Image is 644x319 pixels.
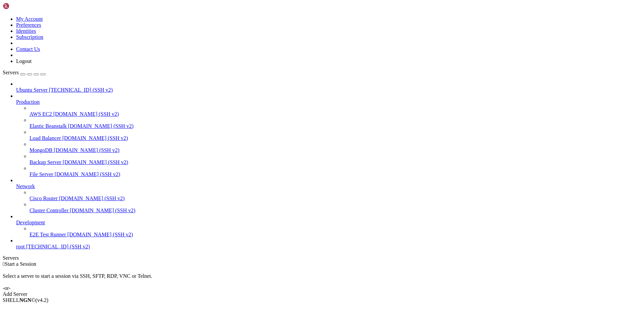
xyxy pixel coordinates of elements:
[16,87,48,93] span: Ubuntu Server
[5,261,36,267] span: Start a Session
[16,214,641,238] li: Development
[30,165,641,177] li: File Server [DOMAIN_NAME] (SSH v2)
[30,226,641,238] li: E2E Test Runner [DOMAIN_NAME] (SSH v2)
[59,195,125,201] span: [DOMAIN_NAME] (SSH v2)
[19,297,32,303] b: NGN
[16,93,641,177] li: Production
[30,189,641,202] li: Cisco Router [DOMAIN_NAME] (SSH v2)
[54,147,119,153] span: [DOMAIN_NAME] (SSH v2)
[16,220,45,225] span: Development
[16,183,35,189] span: Network
[30,159,61,165] span: Backup Server
[3,255,641,261] div: Servers
[30,195,58,201] span: Cisco Router
[68,123,134,129] span: [DOMAIN_NAME] (SSH v2)
[3,3,41,9] img: Shellngn
[30,123,67,129] span: Elastic Beanstalk
[30,123,641,129] a: Elastic Beanstalk [DOMAIN_NAME] (SSH v2)
[30,117,641,129] li: Elastic Beanstalk [DOMAIN_NAME] (SSH v2)
[30,135,61,141] span: Load Balancer
[16,16,43,22] a: My Account
[55,171,120,177] span: [DOMAIN_NAME] (SSH v2)
[36,297,49,303] span: 4.2.0
[30,171,641,177] a: File Server [DOMAIN_NAME] (SSH v2)
[26,244,90,249] span: [TECHNICAL_ID] (SSH v2)
[30,232,641,238] a: E2E Test Runner [DOMAIN_NAME] (SSH v2)
[67,232,133,237] span: [DOMAIN_NAME] (SSH v2)
[16,238,641,250] li: root [TECHNICAL_ID] (SSH v2)
[30,135,641,141] a: Load Balancer [DOMAIN_NAME] (SSH v2)
[16,244,641,250] a: root [TECHNICAL_ID] (SSH v2)
[70,208,136,213] span: [DOMAIN_NAME] (SSH v2)
[30,195,641,202] a: Cisco Router [DOMAIN_NAME] (SSH v2)
[30,208,68,213] span: Cluster Controller
[30,232,66,237] span: E2E Test Runner
[63,159,128,165] span: [DOMAIN_NAME] (SSH v2)
[30,105,641,117] li: AWS EC2 [DOMAIN_NAME] (SSH v2)
[3,70,46,75] a: Servers
[30,129,641,141] li: Load Balancer [DOMAIN_NAME] (SSH v2)
[53,111,119,117] span: [DOMAIN_NAME] (SSH v2)
[16,34,43,40] a: Subscription
[3,291,641,297] div: Add Server
[16,22,41,28] a: Preferences
[16,46,40,52] a: Contact Us
[3,261,5,267] span: 
[30,171,53,177] span: File Server
[30,208,641,214] a: Cluster Controller [DOMAIN_NAME] (SSH v2)
[16,99,40,105] span: Production
[30,147,641,153] a: MongoDB [DOMAIN_NAME] (SSH v2)
[16,177,641,214] li: Network
[16,87,641,93] a: Ubuntu Server [TECHNICAL_ID] (SSH v2)
[16,99,641,105] a: Production
[30,202,641,214] li: Cluster Controller [DOMAIN_NAME] (SSH v2)
[16,183,641,189] a: Network
[30,153,641,165] li: Backup Server [DOMAIN_NAME] (SSH v2)
[16,81,641,93] li: Ubuntu Server [TECHNICAL_ID] (SSH v2)
[30,111,52,117] span: AWS EC2
[3,267,641,291] div: Select a server to start a session via SSH, SFTP, RDP, VNC or Telnet. -or-
[16,28,36,34] a: Identities
[16,244,25,249] span: root
[30,111,641,117] a: AWS EC2 [DOMAIN_NAME] (SSH v2)
[30,141,641,153] li: MongoDB [DOMAIN_NAME] (SSH v2)
[3,70,19,75] span: Servers
[3,297,48,303] span: SHELL ©
[16,58,32,64] a: Logout
[16,220,641,226] a: Development
[49,87,113,93] span: [TECHNICAL_ID] (SSH v2)
[62,135,128,141] span: [DOMAIN_NAME] (SSH v2)
[30,159,641,165] a: Backup Server [DOMAIN_NAME] (SSH v2)
[30,147,52,153] span: MongoDB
